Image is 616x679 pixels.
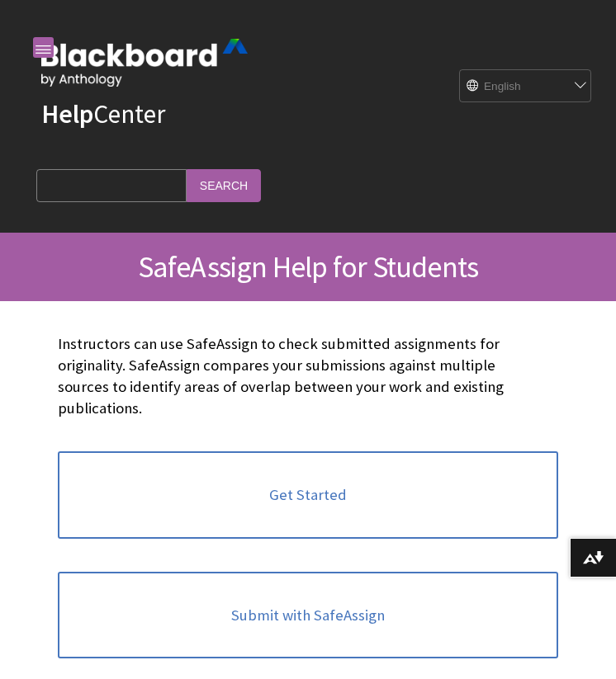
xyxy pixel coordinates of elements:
[187,169,261,201] input: Search
[41,39,248,87] img: Blackboard by Anthology
[138,248,479,285] span: SafeAssign Help for Students
[41,97,165,130] a: HelpCenter
[58,451,558,539] a: Get Started
[460,70,576,103] select: Site Language Selector
[58,572,558,659] a: Submit with SafeAssign
[58,333,558,420] p: Instructors can use SafeAssign to check submitted assignments for originality. SafeAssign compare...
[41,97,93,130] strong: Help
